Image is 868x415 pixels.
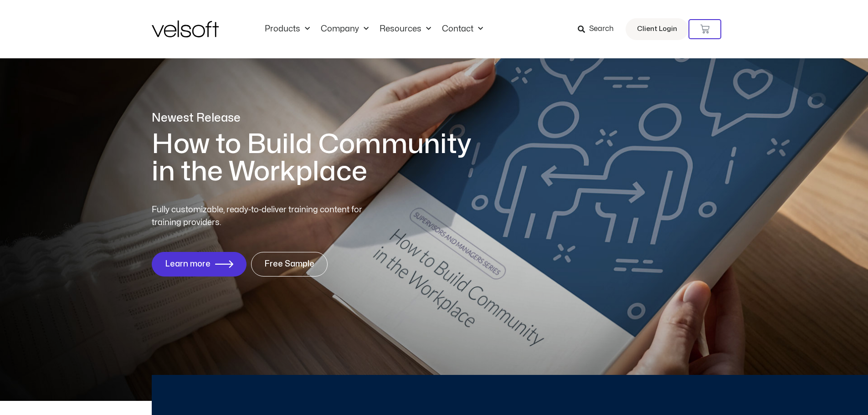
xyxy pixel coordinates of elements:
span: Client Login [637,23,677,35]
h1: How to Build Community in the Workplace [152,131,484,185]
a: Search [578,21,620,37]
p: Newest Release [152,110,484,126]
span: Learn more [165,260,211,269]
nav: Menu [259,24,488,34]
span: Free Sample [264,260,314,269]
a: ResourcesMenu Toggle [374,24,437,34]
p: Fully customizable, ready-to-deliver training content for training providers. [152,204,379,229]
span: Search [589,23,614,35]
img: Velsoft Training Materials [152,20,219,37]
a: Client Login [626,18,688,40]
a: ProductsMenu Toggle [259,24,315,34]
a: ContactMenu Toggle [437,24,488,34]
a: Free Sample [251,252,328,277]
a: Learn more [152,252,247,277]
a: CompanyMenu Toggle [315,24,374,34]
